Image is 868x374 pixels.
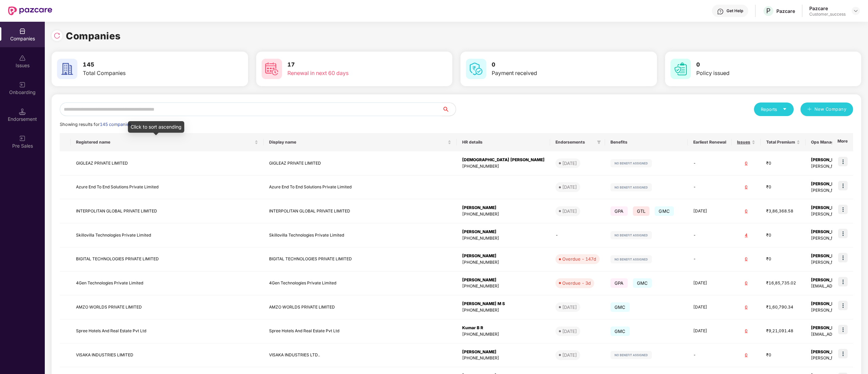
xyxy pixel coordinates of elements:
[809,5,846,12] div: Pazcare
[610,255,652,263] img: svg+xml;base64,PHN2ZyB4bWxucz0iaHR0cDovL3d3dy53My5vcmcvMjAwMC9zdmciIHdpZHRoPSIxMjIiIGhlaWdodD0iMj...
[688,199,732,223] td: [DATE]
[610,351,652,359] img: svg+xml;base64,PHN2ZyB4bWxucz0iaHR0cDovL3d3dy53My5vcmcvMjAwMC9zdmciIHdpZHRoPSIxMjIiIGhlaWdodD0iMj...
[717,8,724,15] img: svg+xml;base64,PHN2ZyBpZD0iSGVscC0zMngzMiIgeG1sbnM9Imh0dHA6Ly93d3cudzMub3JnLzIwMDAvc3ZnIiB3aWR0aD...
[466,59,486,79] img: svg+xml;base64,PHN2ZyB4bWxucz0iaHR0cDovL3d3dy53My5vcmcvMjAwMC9zdmciIHdpZHRoPSI2MCIgaGVpZ2h0PSI2MC...
[832,133,853,151] th: More
[688,247,732,272] td: -
[605,133,688,151] th: Benefits
[462,307,545,314] div: [PHONE_NUMBER]
[462,235,545,242] div: [PHONE_NUMBER]
[633,278,652,288] span: GMC
[100,122,132,127] span: 145 companies.
[462,349,545,355] div: [PERSON_NAME]
[71,151,264,175] td: GIGLEAZ PRIVATE LIMITED
[264,272,457,296] td: 4Gen Technologies Private Limited
[264,151,457,175] td: GIGLEAZ PRIVATE LIMITED
[562,352,577,358] div: [DATE]
[19,55,26,61] img: svg+xml;base64,PHN2ZyBpZD0iSXNzdWVzX2Rpc2FibGVkIiB4bWxucz0iaHR0cDovL3d3dy53My5vcmcvMjAwMC9zdmciIH...
[462,163,545,170] div: [PHONE_NUMBER]
[71,133,264,151] th: Registered name
[610,159,652,167] img: svg+xml;base64,PHN2ZyB4bWxucz0iaHR0cDovL3d3dy53My5vcmcvMjAwMC9zdmciIHdpZHRoPSIxMjIiIGhlaWdodD0iMj...
[71,343,264,368] td: VISAKA INDUSTRIES LIMITED
[71,272,264,296] td: 4Gen Technologies Private Limited
[761,133,806,151] th: Total Premium
[562,256,596,262] div: Overdue - 147d
[737,328,755,334] div: 0
[766,139,795,145] span: Total Premium
[562,208,577,214] div: [DATE]
[766,7,771,15] span: P
[696,69,818,77] div: Policy issued
[562,280,591,286] div: Overdue - 3d
[800,102,853,116] button: plusNew Company
[60,122,132,127] span: Showing results for
[737,208,755,214] div: 0
[462,331,545,338] div: [PHONE_NUMBER]
[688,343,732,368] td: -
[19,108,26,115] img: svg+xml;base64,PHN2ZyB3aWR0aD0iMTQuNSIgaGVpZ2h0PSIxNC41IiB2aWV3Qm94PSIwIDAgMTYgMTYiIGZpbGw9Im5vbm...
[688,175,732,200] td: -
[766,208,800,214] div: ₹3,86,368.58
[838,277,848,286] img: icon
[838,301,848,310] img: icon
[737,139,750,145] span: Issues
[838,229,848,238] img: icon
[633,206,650,216] span: GTL
[688,151,732,175] td: -
[766,160,800,167] div: ₹0
[462,325,545,331] div: Kumar B R
[727,8,743,14] div: Get Help
[562,160,577,167] div: [DATE]
[737,256,755,262] div: 0
[492,60,614,69] h3: 0
[19,81,26,88] img: svg+xml;base64,PHN2ZyB3aWR0aD0iMjAiIGhlaWdodD0iMjAiIHZpZXdCb3g9IjAgMCAyMCAyMCIgZmlsbD0ibm9uZSIgeG...
[462,283,545,289] div: [PHONE_NUMBER]
[462,301,545,307] div: [PERSON_NAME] M S
[462,259,545,266] div: [PHONE_NUMBER]
[462,229,545,235] div: [PERSON_NAME]
[457,133,550,151] th: HR details
[128,121,184,133] div: Click to sort ascending
[264,295,457,319] td: AMZO WORLDS PRIVATE LIMITED
[838,349,848,358] img: icon
[766,184,800,190] div: ₹0
[71,175,264,200] td: Azure End To End Solutions Private Limited
[838,253,848,262] img: icon
[761,106,787,113] div: Reports
[688,272,732,296] td: [DATE]
[814,106,847,113] span: New Company
[262,59,282,79] img: svg+xml;base64,PHN2ZyB4bWxucz0iaHR0cDovL3d3dy53My5vcmcvMjAwMC9zdmciIHdpZHRoPSI2MCIgaGVpZ2h0PSI2MC...
[83,60,205,69] h3: 145
[732,133,761,151] th: Issues
[462,157,545,163] div: [DEMOGRAPHIC_DATA] [PERSON_NAME]
[550,223,605,247] td: -
[462,253,545,259] div: [PERSON_NAME]
[19,28,26,35] img: svg+xml;base64,PHN2ZyBpZD0iQ29tcGFuaWVzIiB4bWxucz0iaHR0cDovL3d3dy53My5vcmcvMjAwMC9zdmciIHdpZHRoPS...
[462,205,545,211] div: [PERSON_NAME]
[8,6,52,15] img: New Pazcare Logo
[492,69,614,77] div: Payment received
[562,304,577,311] div: [DATE]
[57,59,77,79] img: svg+xml;base64,PHN2ZyB4bWxucz0iaHR0cDovL3d3dy53My5vcmcvMjAwMC9zdmciIHdpZHRoPSI2MCIgaGVpZ2h0PSI2MC...
[766,304,800,311] div: ₹1,60,790.34
[71,319,264,343] td: Spree Hotels And Real Estate Pvt Ltd
[264,199,457,223] td: INTERPOLITAN GLOBAL PRIVATE LIMITED
[671,59,691,79] img: svg+xml;base64,PHN2ZyB4bWxucz0iaHR0cDovL3d3dy53My5vcmcvMjAwMC9zdmciIHdpZHRoPSI2MCIgaGVpZ2h0PSI2MC...
[696,60,818,69] h3: 0
[766,280,800,286] div: ₹16,85,735.02
[71,199,264,223] td: INTERPOLITAN GLOBAL PRIVATE LIMITED
[71,295,264,319] td: AMZO WORLDS PRIVATE LIMITED
[766,352,800,358] div: ₹0
[66,29,121,43] h1: Companies
[462,277,545,283] div: [PERSON_NAME]
[562,328,577,335] div: [DATE]
[737,160,755,167] div: 0
[688,133,732,151] th: Earliest Renewal
[853,8,858,14] img: svg+xml;base64,PHN2ZyBpZD0iRHJvcGRvd24tMzJ4MzIiIHhtbG5zPSJodHRwOi8vd3d3LnczLm9yZy8yMDAwL3N2ZyIgd2...
[264,247,457,272] td: BIGITAL TECHNOLOGIES PRIVATE LIMITED
[610,231,652,239] img: svg+xml;base64,PHN2ZyB4bWxucz0iaHR0cDovL3d3dy53My5vcmcvMjAwMC9zdmciIHdpZHRoPSIxMjIiIGhlaWdodD0iMj...
[264,133,457,151] th: Display name
[462,355,545,361] div: [PHONE_NUMBER]
[555,139,594,145] span: Endorsements
[462,211,545,218] div: [PHONE_NUMBER]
